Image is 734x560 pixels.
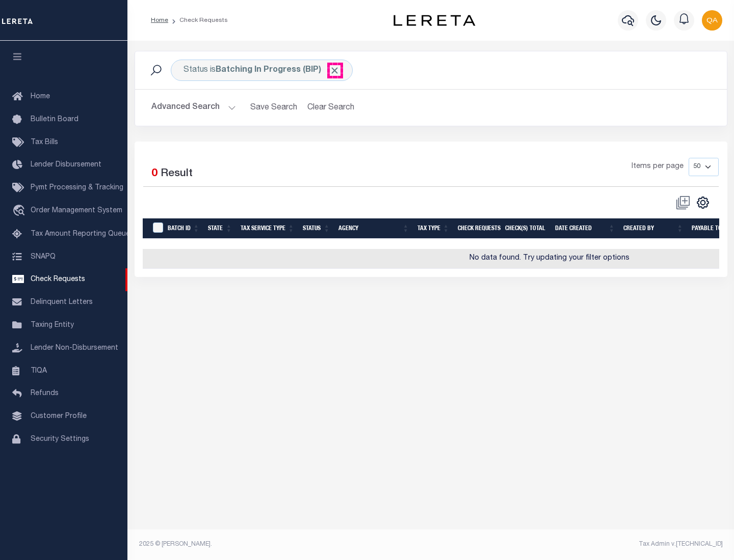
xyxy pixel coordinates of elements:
[438,540,723,549] div: Tax Admin v.[TECHNICAL_ID]
[204,218,237,239] th: State: activate to sort column ascending
[31,231,130,238] span: Tax Amount Reporting Queue
[161,166,193,182] label: Result
[501,218,551,239] th: Check(s) Total
[151,169,158,179] span: 0
[31,413,87,420] span: Customer Profile
[31,299,93,306] span: Delinquent Letters
[31,207,122,214] span: Order Management System
[31,93,50,100] span: Home
[164,218,204,239] th: Batch Id: activate to sort column ascending
[31,367,47,374] span: TIQA
[454,218,501,239] th: Check Requests
[168,16,228,25] li: Check Requests
[31,345,118,352] span: Lender Non-Disbursement
[31,253,56,260] span: SNAPQ
[303,98,359,118] button: Clear Search
[244,98,303,118] button: Save Search
[334,218,413,239] th: Agency: activate to sort column ascending
[31,139,58,146] span: Tax Bills
[151,17,168,23] a: Home
[394,15,475,26] img: logo-dark.svg
[413,218,454,239] th: Tax Type: activate to sort column ascending
[31,116,78,123] span: Bulletin Board
[151,98,236,118] button: Advanced Search
[31,161,101,169] span: Lender Disbursement
[299,218,334,239] th: Status: activate to sort column ascending
[31,184,123,191] span: Pymt Processing & Tracking
[171,60,353,81] div: Status is
[237,218,299,239] th: Tax Service Type: activate to sort column ascending
[619,218,688,239] th: Created By: activate to sort column ascending
[132,540,431,549] div: 2025 © [PERSON_NAME].
[12,205,29,218] i: travel_explore
[216,66,340,74] b: Batching In Progress (BIP)
[31,436,89,443] span: Security Settings
[702,10,722,31] img: svg+xml;base64,PHN2ZyB4bWxucz0iaHR0cDovL3d3dy53My5vcmcvMjAwMC9zdmciIHBvaW50ZXItZXZlbnRzPSJub25lIi...
[632,161,684,173] span: Items per page
[31,390,59,397] span: Refunds
[329,65,340,76] span: Click to Remove
[31,276,85,283] span: Check Requests
[31,322,74,329] span: Taxing Entity
[551,218,619,239] th: Date Created: activate to sort column ascending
